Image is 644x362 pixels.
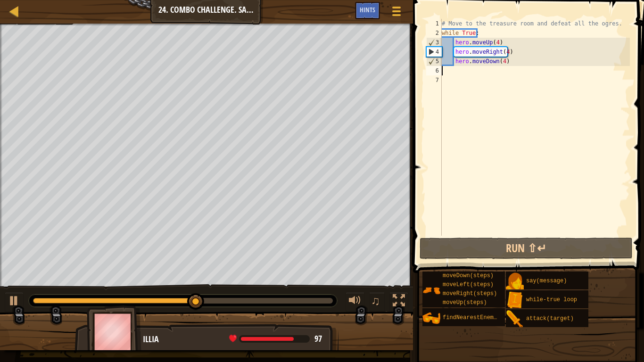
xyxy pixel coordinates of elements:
[371,294,380,308] span: ♫
[506,272,524,290] img: portrait.png
[426,28,442,38] div: 2
[526,315,574,322] span: attack(target)
[426,19,442,28] div: 1
[427,47,442,57] div: 4
[443,314,504,321] span: findNearestEnemy()
[427,57,442,66] div: 5
[143,333,329,346] div: Illia
[314,333,322,345] span: 97
[346,292,364,312] button: Adjust volume
[427,38,442,47] div: 3
[443,272,494,279] span: moveDown(steps)
[87,305,141,358] img: thang_avatar_frame.png
[5,292,24,312] button: Ctrl + P: Play
[526,278,567,284] span: say(message)
[443,290,497,297] span: moveRight(steps)
[385,2,408,24] button: Show game menu
[506,310,524,328] img: portrait.png
[426,66,442,75] div: 6
[506,291,524,309] img: portrait.png
[389,292,408,312] button: Toggle fullscreen
[229,335,322,343] div: health: 97 / 123
[360,5,375,14] span: Hints
[422,281,440,299] img: portrait.png
[443,281,494,288] span: moveLeft(steps)
[526,296,577,303] span: while-true loop
[426,75,442,85] div: 7
[369,292,385,312] button: ♫
[443,299,487,306] span: moveUp(steps)
[420,238,633,259] button: Run ⇧↵
[422,309,440,327] img: portrait.png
